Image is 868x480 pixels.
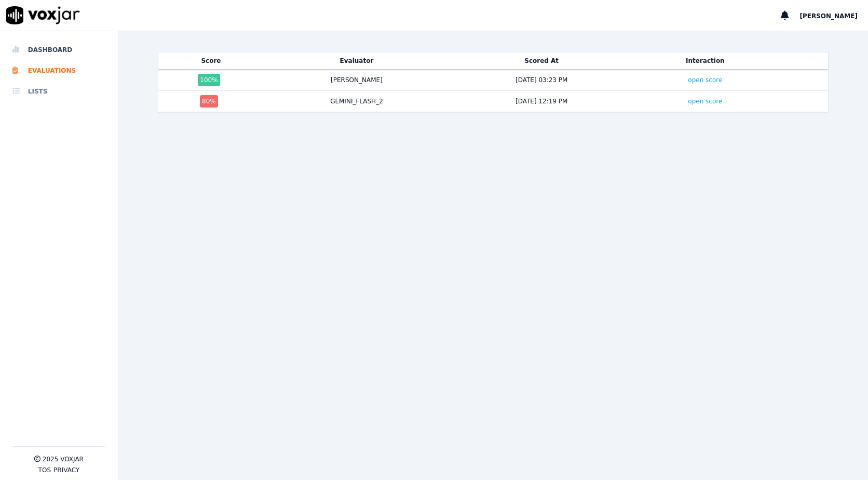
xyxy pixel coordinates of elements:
[200,95,218,108] div: 80 %
[524,57,559,65] button: Scored At
[12,60,105,81] a: Evaluations
[799,9,868,22] button: [PERSON_NAME]
[198,74,220,86] div: 100 %
[688,98,722,105] a: open score
[516,97,567,105] div: [DATE] 12:19 PM
[516,76,567,84] div: [DATE] 03:23 PM
[12,39,105,60] a: Dashboard
[6,6,80,24] img: voxjar logo
[38,466,51,474] button: TOS
[43,455,84,463] p: 2025 Voxjar
[330,97,383,105] div: GEMINI_FLASH_2
[53,466,79,474] button: Privacy
[331,76,383,84] div: [PERSON_NAME]
[340,57,374,65] button: Evaluator
[799,12,858,20] span: [PERSON_NAME]
[12,81,105,102] a: Lists
[686,57,725,65] button: Interaction
[688,76,722,84] a: open score
[201,57,221,65] button: Score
